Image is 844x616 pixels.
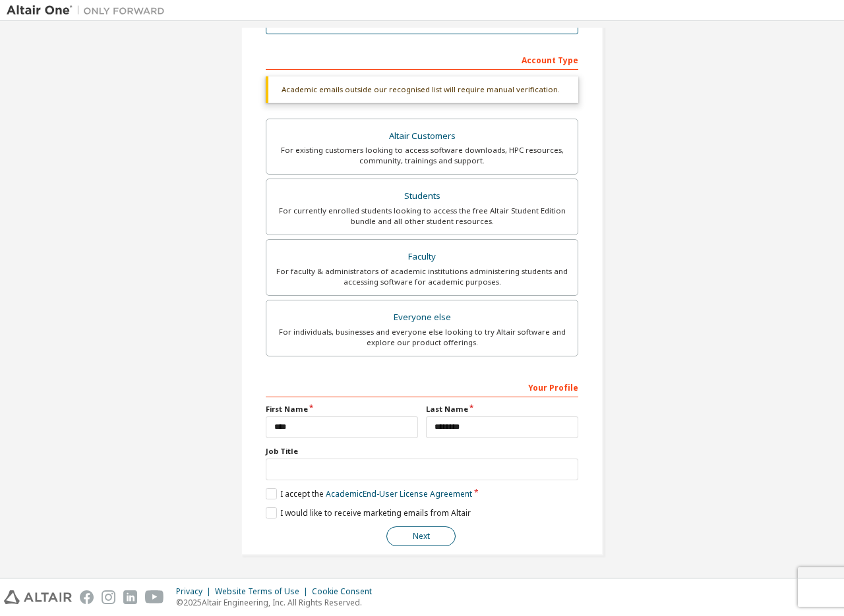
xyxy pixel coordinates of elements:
[80,590,94,604] img: facebook.svg
[215,586,312,597] div: Website Terms of Use
[312,586,380,597] div: Cookie Consent
[266,76,578,103] div: Academic emails outside our recognised list will require manual verification.
[145,590,164,604] img: youtube.svg
[274,308,570,327] div: Everyone else
[426,404,578,414] label: Last Name
[7,4,171,17] img: Altair One
[386,526,456,546] button: Next
[326,488,472,499] a: Academic End-User License Agreement
[102,590,115,604] img: instagram.svg
[274,266,570,287] div: For faculty & administrators of academic institutions administering students and accessing softwa...
[266,404,418,414] label: First Name
[274,127,570,146] div: Altair Customers
[266,49,578,70] div: Account Type
[266,507,471,518] label: I would like to receive marketing emails from Altair
[274,206,570,227] div: For currently enrolled students looking to access the free Altair Student Edition bundle and all ...
[123,590,137,604] img: linkedin.svg
[274,145,570,166] div: For existing customers looking to access software downloads, HPC resources, community, trainings ...
[4,590,72,604] img: altair_logo.svg
[274,187,570,206] div: Students
[274,248,570,266] div: Faculty
[266,446,578,457] label: Job Title
[266,376,578,397] div: Your Profile
[274,327,570,348] div: For individuals, businesses and everyone else looking to try Altair software and explore our prod...
[176,586,215,597] div: Privacy
[176,597,380,608] p: © 2025 Altair Engineering, Inc. All Rights Reserved.
[266,488,472,499] label: I accept the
